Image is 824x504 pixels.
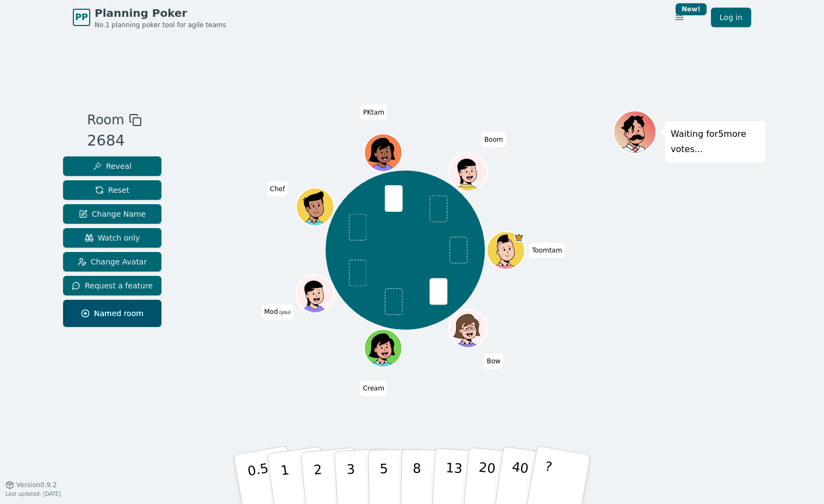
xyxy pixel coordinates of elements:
[63,180,161,200] button: Reset
[75,11,88,24] span: PP
[79,209,146,219] span: Change Name
[360,381,387,396] span: Click to change your name
[72,280,153,291] span: Request a feature
[63,156,161,176] button: Reveal
[87,110,124,130] span: Room
[670,8,689,27] button: New!
[95,21,226,29] span: No.1 planning poker tool for agile teams
[297,276,332,311] button: Click to change your avatar
[63,228,161,248] button: Watch only
[261,304,294,319] span: Click to change your name
[5,481,57,489] button: Version0.9.2
[16,481,57,489] span: Version 0.9.2
[278,310,290,315] span: (you)
[267,181,288,196] span: Click to change your name
[63,252,161,272] button: Change Avatar
[95,185,129,196] span: Reset
[87,130,141,152] div: 2684
[93,161,132,172] span: Reveal
[63,276,161,295] button: Request a feature
[95,5,226,21] span: Planning Poker
[482,132,506,147] span: Click to change your name
[529,243,565,258] span: Click to change your name
[360,104,387,119] span: Click to change your name
[671,127,760,157] p: Waiting for 5 more votes...
[5,491,61,497] span: Last updated: [DATE]
[711,8,751,27] a: Log in
[484,354,503,369] span: Click to change your name
[85,232,140,243] span: Watch only
[514,232,523,242] span: Toomtam is the host
[676,3,707,15] div: New!
[63,300,161,327] button: Named room
[78,256,147,267] span: Change Avatar
[63,204,161,224] button: Change Name
[73,5,226,29] a: PPPlanning PokerNo.1 planning poker tool for agile teams
[81,308,143,319] span: Named room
